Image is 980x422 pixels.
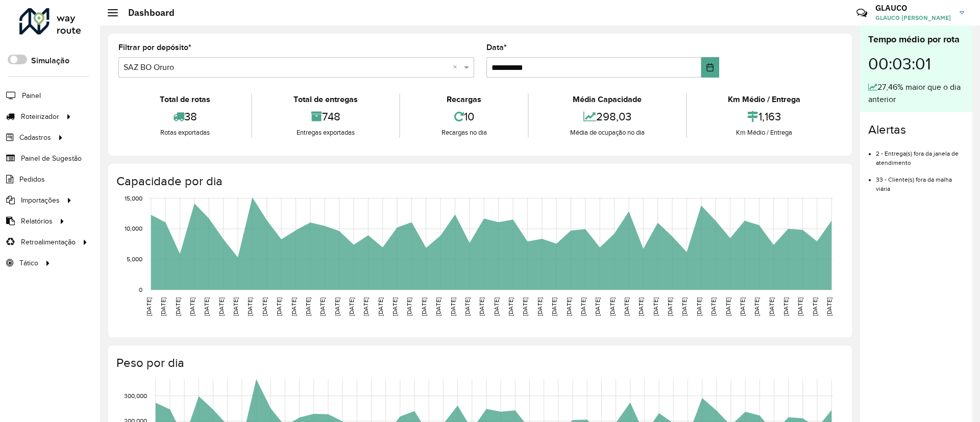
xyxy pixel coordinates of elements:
[478,297,485,316] text: [DATE]
[690,128,839,138] div: Km Médio / Entrega
[116,356,842,370] h4: Peso por dia
[121,93,249,106] div: Total de rotas
[21,237,76,247] span: Retroalimentação
[31,55,69,67] label: Simulação
[507,297,514,316] text: [DATE]
[421,297,427,316] text: [DATE]
[638,297,644,316] text: [DATE]
[566,297,572,316] text: [DATE]
[391,297,398,316] text: [DATE]
[667,297,673,316] text: [DATE]
[876,141,964,167] li: 2 - Entrega(s) fora da janela de atendimento
[175,297,181,316] text: [DATE]
[403,128,525,138] div: Recargas no dia
[125,226,142,232] text: 10,000
[710,297,717,316] text: [DATE]
[377,297,384,316] text: [DATE]
[19,174,45,185] span: Pedidos
[255,128,396,138] div: Entregas exportadas
[118,7,175,18] h2: Dashboard
[453,61,461,73] span: Clear all
[21,111,59,122] span: Roteirizador
[121,106,249,128] div: 38
[124,392,147,399] text: 300,000
[753,297,760,316] text: [DATE]
[531,106,683,128] div: 298,03
[21,153,82,164] span: Painel de Sugestão
[22,90,41,101] span: Painel
[531,128,683,138] div: Média de ocupação no dia
[19,258,38,268] span: Tático
[403,106,525,128] div: 10
[116,174,842,189] h4: Capacidade por dia
[232,297,239,316] text: [DATE]
[450,297,456,316] text: [DATE]
[594,297,601,316] text: [DATE]
[868,33,964,46] div: Tempo médio por rota
[768,297,775,316] text: [DATE]
[348,297,355,316] text: [DATE]
[21,216,53,227] span: Relatórios
[875,3,952,13] h3: GLAUCO
[203,297,210,316] text: [DATE]
[868,122,964,137] h4: Alertas
[305,297,311,316] text: [DATE]
[160,297,166,316] text: [DATE]
[261,297,268,316] text: [DATE]
[551,297,557,316] text: [DATE]
[139,286,142,293] text: 0
[247,297,253,316] text: [DATE]
[121,128,249,138] div: Rotas exportadas
[701,57,719,78] button: Choose Date
[696,297,702,316] text: [DATE]
[493,297,500,316] text: [DATE]
[536,297,543,316] text: [DATE]
[127,256,142,262] text: 5,000
[531,93,683,106] div: Média Capacidade
[826,297,832,316] text: [DATE]
[118,41,191,54] label: Filtrar por depósito
[145,297,152,316] text: [DATE]
[652,297,659,316] text: [DATE]
[623,297,630,316] text: [DATE]
[403,93,525,106] div: Recargas
[189,297,195,316] text: [DATE]
[681,297,688,316] text: [DATE]
[690,93,839,106] div: Km Médio / Entrega
[690,106,839,128] div: 1,163
[609,297,616,316] text: [DATE]
[362,297,369,316] text: [DATE]
[276,297,282,316] text: [DATE]
[21,195,60,206] span: Importações
[464,297,471,316] text: [DATE]
[725,297,731,316] text: [DATE]
[218,297,225,316] text: [DATE]
[486,41,507,54] label: Data
[851,2,873,24] a: Contato Rápido
[125,195,142,202] text: 15,000
[739,297,746,316] text: [DATE]
[319,297,326,316] text: [DATE]
[406,297,412,316] text: [DATE]
[876,167,964,193] li: 33 - Cliente(s) fora da malha viária
[868,81,964,106] div: 27,46% maior que o dia anterior
[290,297,297,316] text: [DATE]
[868,46,964,81] div: 00:03:01
[797,297,803,316] text: [DATE]
[812,297,818,316] text: [DATE]
[522,297,528,316] text: [DATE]
[580,297,586,316] text: [DATE]
[255,93,396,106] div: Total de entregas
[782,297,789,316] text: [DATE]
[334,297,340,316] text: [DATE]
[875,13,952,22] span: GLAUCO [PERSON_NAME]
[19,132,51,143] span: Cadastros
[255,106,396,128] div: 748
[435,297,442,316] text: [DATE]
